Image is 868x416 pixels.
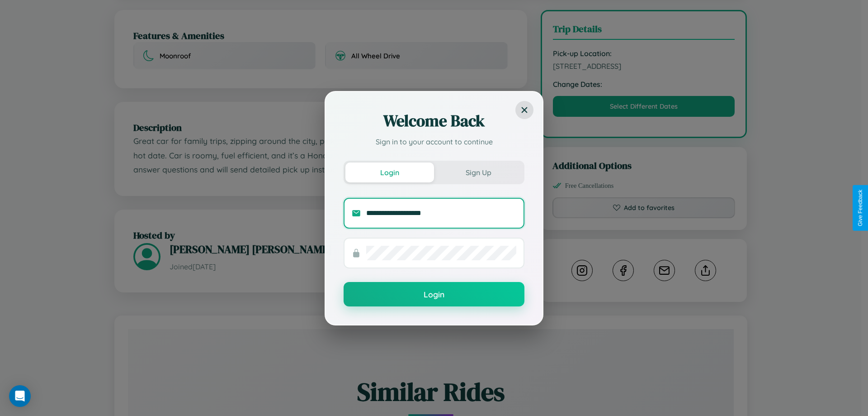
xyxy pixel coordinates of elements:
[9,385,31,407] div: Open Intercom Messenger
[344,136,524,147] p: Sign in to your account to continue
[434,163,523,182] button: Sign Up
[345,163,434,182] button: Login
[344,282,524,306] button: Login
[857,190,863,226] div: Give Feedback
[344,110,524,132] h2: Welcome Back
